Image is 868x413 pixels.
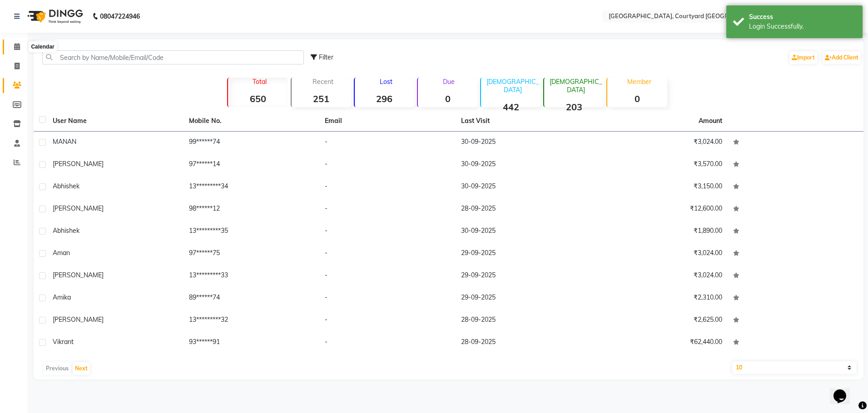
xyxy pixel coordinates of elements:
[53,271,104,279] span: [PERSON_NAME]
[591,132,728,154] td: ₹3,024.00
[548,78,604,94] p: [DEMOGRAPHIC_DATA]
[591,310,728,332] td: ₹2,625.00
[53,138,76,146] span: MANAN
[319,332,456,354] td: -
[53,226,79,235] span: Abhishek
[53,338,74,346] span: Vikrant
[319,310,456,332] td: -
[456,132,592,154] td: 30-09-2025
[319,154,456,176] td: -
[591,198,728,221] td: ₹12,600.00
[749,22,856,31] div: Login Successfully.
[53,204,104,212] span: [PERSON_NAME]
[418,93,477,104] strong: 0
[53,182,79,190] span: Abhishek
[544,101,604,113] strong: 203
[611,78,667,86] p: Member
[319,287,456,310] td: -
[53,293,71,301] span: Amika
[591,287,728,310] td: ₹2,310.00
[456,221,592,243] td: 30-09-2025
[456,243,592,265] td: 29-09-2025
[456,154,592,176] td: 30-09-2025
[693,111,728,131] th: Amount
[53,315,104,324] span: [PERSON_NAME]
[184,111,320,132] th: Mobile No.
[319,132,456,154] td: -
[42,50,304,64] input: Search by Name/Mobile/Email/Code
[591,176,728,198] td: ₹3,150.00
[53,160,104,168] span: [PERSON_NAME]
[319,176,456,198] td: -
[355,93,414,104] strong: 296
[591,154,728,176] td: ₹3,570.00
[319,243,456,265] td: -
[481,101,541,113] strong: 442
[73,362,90,375] button: Next
[228,93,288,104] strong: 650
[591,221,728,243] td: ₹1,890.00
[319,265,456,287] td: -
[749,12,856,22] div: Success
[292,93,351,104] strong: 251
[456,265,592,287] td: 29-09-2025
[456,332,592,354] td: 28-09-2025
[830,377,859,404] iframe: chat widget
[319,221,456,243] td: -
[420,78,477,86] p: Due
[591,265,728,287] td: ₹3,024.00
[485,78,541,94] p: [DEMOGRAPHIC_DATA]
[47,111,184,132] th: User Name
[823,51,861,64] a: Add Client
[29,41,56,52] div: Calendar
[53,249,70,257] span: Aman
[232,78,288,86] p: Total
[23,4,85,29] img: logo
[456,287,592,310] td: 29-09-2025
[319,198,456,221] td: -
[295,78,351,86] p: Recent
[456,176,592,198] td: 30-09-2025
[319,111,456,132] th: Email
[456,310,592,332] td: 28-09-2025
[358,78,414,86] p: Lost
[100,4,140,29] b: 08047224946
[591,332,728,354] td: ₹62,440.00
[456,198,592,221] td: 28-09-2025
[591,243,728,265] td: ₹3,024.00
[607,93,667,104] strong: 0
[456,111,592,132] th: Last Visit
[319,53,333,61] span: Filter
[789,51,817,64] a: Import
